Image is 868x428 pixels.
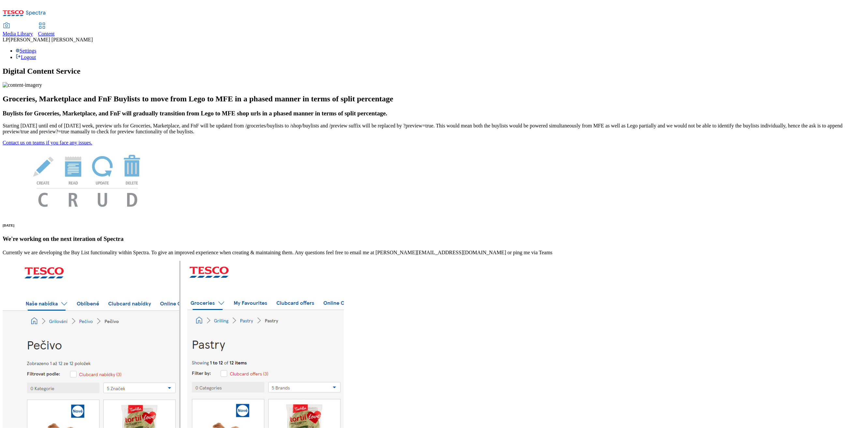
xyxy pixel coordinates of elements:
h3: We're working on the next iteration of Spectra [3,235,865,243]
img: News Image [3,146,172,214]
h1: Digital Content Service [3,67,865,76]
span: Media Library [3,31,33,37]
h3: Buylists for Groceries, Marketplace, and FnF will gradually transition from Lego to MFE shop urls... [3,110,865,117]
span: LP [3,37,9,42]
a: Settings [16,48,37,53]
img: content-imagery [3,82,42,88]
a: Logout [16,54,36,60]
span: Content [38,31,55,37]
a: Contact us on teams if you face any issues. [3,140,92,145]
a: Media Library [3,23,33,37]
h2: Groceries, Marketplace and FnF Buylists to move from Lego to MFE in a phased manner in terms of s... [3,95,865,103]
p: Starting [DATE] until end of [DATE] week, preview urls for Groceries, Marketplace, and FnF will b... [3,123,865,135]
p: Currently we are developing the Buy List functionality within Spectra. To give an improved experi... [3,250,865,256]
span: [PERSON_NAME] [PERSON_NAME] [9,37,93,42]
a: Content [38,23,55,37]
h6: [DATE] [3,223,865,227]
